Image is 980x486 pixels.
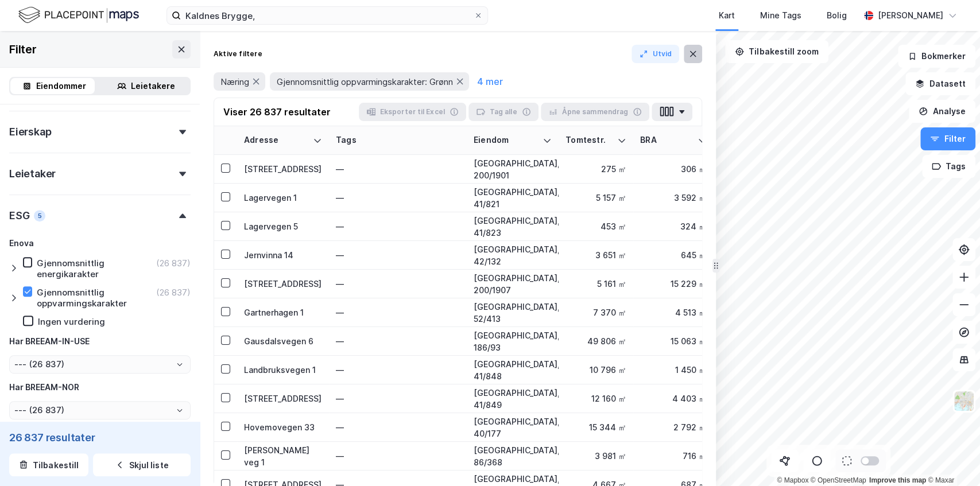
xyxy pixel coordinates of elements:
div: [PERSON_NAME] veg 1 [244,444,322,468]
div: [STREET_ADDRESS] [244,278,322,290]
div: 1 450 ㎡ [640,364,707,376]
a: Mapbox [777,476,808,484]
button: Open [175,406,184,415]
input: ClearOpen [10,402,190,419]
div: — [336,160,460,178]
div: 324 ㎡ [640,220,707,232]
button: Utvid [632,45,680,63]
div: Enova [9,236,34,250]
div: 306 ㎡ [640,163,707,175]
div: Leietakere [131,79,175,93]
div: (26 837) [156,287,191,298]
div: [GEOGRAPHIC_DATA], 200/1907 [474,272,552,296]
div: [GEOGRAPHIC_DATA], 40/177 [474,415,552,440]
div: 645 ㎡ [640,249,707,261]
button: Datasett [905,72,975,95]
div: Har BREEAM-IN-USE [9,335,90,348]
div: BRA [640,135,693,146]
button: Analyse [909,100,975,123]
span: Gjennomsnittlig oppvarmingskarakter: Grønn [277,76,453,87]
div: 15 344 ㎡ [565,421,626,433]
input: Søk på adresse, matrikkel, gårdeiere, leietakere eller personer [181,7,474,24]
div: [GEOGRAPHIC_DATA], 200/1901 [474,157,552,181]
button: Open [175,360,184,369]
div: — [336,189,460,207]
input: ClearOpen [10,356,190,373]
div: Gjennomsnittlig oppvarmingskarakter [37,287,154,309]
button: Filter [920,127,975,150]
div: Aktive filtere [214,49,262,59]
div: 7 370 ㎡ [565,306,626,318]
div: 3 592 ㎡ [640,192,707,204]
button: Tilbakestill [9,454,88,477]
div: Gjennomsnittlig energikarakter [37,258,154,279]
div: 716 ㎡ [640,450,707,462]
div: Lagervegen 5 [244,220,322,232]
div: Hovemovegen 33 [244,421,322,433]
div: [STREET_ADDRESS] [244,163,322,175]
div: (26 837) [156,258,191,269]
div: 4 513 ㎡ [640,306,707,318]
span: Næring [220,76,249,87]
img: Z [953,390,975,412]
div: — [336,361,460,379]
img: logo.f888ab2527a4732fd821a326f86c7f29.svg [18,5,139,25]
div: Mine Tags [760,9,801,22]
button: Skjul liste [93,454,191,477]
div: — [336,447,460,465]
div: 12 160 ㎡ [565,392,626,405]
div: Bolig [827,9,847,22]
div: 49 806 ㎡ [565,335,626,347]
iframe: Chat Widget [923,431,980,486]
div: [GEOGRAPHIC_DATA], 186/93 [474,329,552,353]
div: — [336,418,460,437]
div: 26 837 resultater [9,431,191,445]
div: Viser 26 837 resultater [223,105,331,119]
div: — [336,275,460,293]
div: Har BREEAM-NOR [9,380,79,394]
div: Filter [9,40,37,59]
div: [GEOGRAPHIC_DATA], 41/821 [474,186,552,210]
div: Leietaker [9,167,56,181]
div: Jernvinna 14 [244,249,322,261]
div: 453 ㎡ [565,220,626,232]
div: [PERSON_NAME] [878,9,943,22]
div: Eiendommer [36,79,86,93]
div: 10 796 ㎡ [565,364,626,376]
div: [GEOGRAPHIC_DATA], 41/849 [474,387,552,411]
button: Bokmerker [898,45,975,68]
div: — [336,246,460,265]
a: Improve this map [869,476,926,484]
a: OpenStreetMap [811,476,866,484]
div: 15 063 ㎡ [640,335,707,347]
div: 15 229 ㎡ [640,278,707,290]
div: Ingen vurdering [38,316,105,327]
div: 3 651 ㎡ [565,249,626,261]
div: [GEOGRAPHIC_DATA], 41/823 [474,215,552,239]
div: ESG [9,209,29,223]
div: 5 [34,210,45,221]
div: — [336,304,460,322]
div: [GEOGRAPHIC_DATA], 52/413 [474,301,552,325]
div: 3 981 ㎡ [565,450,626,462]
div: Eierskap [9,125,51,139]
div: Eiendom [474,135,538,146]
div: 275 ㎡ [565,163,626,175]
div: Kart [719,9,735,22]
button: Tilbakestill zoom [725,40,828,63]
div: 5 161 ㎡ [565,278,626,290]
div: Landbruksvegen 1 [244,364,322,376]
div: 2 792 ㎡ [640,421,707,433]
div: Adresse [244,135,308,146]
div: 5 157 ㎡ [565,192,626,204]
div: Tags [336,135,460,146]
div: — [336,390,460,408]
div: Tomtestr. [565,135,613,146]
div: [GEOGRAPHIC_DATA], 41/848 [474,358,552,382]
div: Lagervegen 1 [244,192,322,204]
div: — [336,217,460,236]
div: [GEOGRAPHIC_DATA], 86/368 [474,444,552,468]
div: Gartnerhagen 1 [244,306,322,318]
div: Gausdalsvegen 6 [244,335,322,347]
div: Kontrollprogram for chat [923,431,980,486]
